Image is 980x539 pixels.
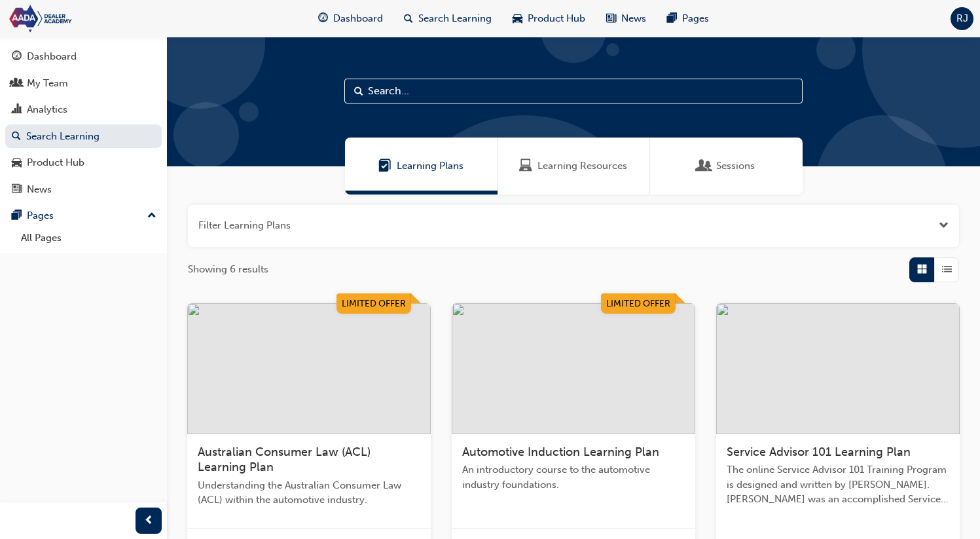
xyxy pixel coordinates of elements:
[939,218,949,233] button: Open the filter
[657,5,719,32] a: pages-iconPages
[308,5,393,32] a: guage-iconDashboard
[147,208,156,225] span: up-icon
[519,158,532,174] span: Learning Resources
[502,5,596,32] a: car-iconProduct Hub
[606,10,616,27] span: news-icon
[144,513,154,529] span: prev-icon
[5,177,162,202] a: News
[667,10,677,27] span: pages-icon
[188,262,268,277] span: Showing 6 results
[7,4,76,33] img: aada
[682,11,709,26] span: Pages
[27,208,54,223] div: Pages
[27,76,68,91] div: My Team
[12,157,22,169] span: car-icon
[12,104,22,116] span: chart-icon
[462,462,685,492] span: An introductory course to the automotive industry foundations.
[397,158,463,174] span: Learning Plans
[354,84,363,99] span: Search
[393,5,502,32] a: search-iconSearch Learning
[345,138,498,195] a: Learning PlansLearning Plans
[537,158,627,174] span: Learning Resources
[12,78,22,90] span: people-icon
[27,155,84,170] div: Product Hub
[606,298,670,309] span: Limited Offer
[716,158,755,174] span: Sessions
[344,79,803,103] input: Search...
[27,49,77,64] div: Dashboard
[5,71,162,96] a: My Team
[621,11,646,26] span: News
[5,45,162,69] a: Dashboard
[727,445,911,459] span: Service Advisor 101 Learning Plan
[378,158,391,174] span: Learning Plans
[12,210,22,222] span: pages-icon
[727,462,949,507] span: The online Service Advisor 101 Training Program is designed and written by [PERSON_NAME]. [PERSON...
[951,7,973,30] button: RJ
[12,131,21,143] span: search-icon
[942,262,952,277] span: List
[513,10,522,27] span: car-icon
[12,51,22,63] span: guage-icon
[318,10,328,27] span: guage-icon
[404,10,413,27] span: search-icon
[917,262,927,277] span: Grid
[27,182,52,197] div: News
[12,184,22,196] span: news-icon
[5,151,162,175] a: Product Hub
[528,11,585,26] span: Product Hub
[187,303,431,434] img: 2f195e5f-3576-4b2e-a1ba-3bff30b74049.jpeg
[716,303,960,434] img: c91e75c5-10de-462b-aa94-00d5495ee523.jpg
[333,11,383,26] span: Dashboard
[498,138,650,195] a: Learning ResourcesLearning Resources
[5,45,162,201] div: DashboardMy TeamAnalyticsSearch LearningProduct HubNews
[16,228,162,248] a: All Pages
[452,303,695,434] img: 7c7e725a-922f-4e0a-bc35-4429453c1ed8.jpg
[698,158,711,174] span: Sessions
[462,445,659,459] span: Automotive Induction Learning Plan
[650,138,803,195] a: SessionsSessions
[5,204,162,228] button: Pages
[956,11,968,26] span: RJ
[198,445,371,475] span: Australian Consumer Law (ACL) Learning Plan
[596,5,657,32] a: news-iconNews
[5,98,162,122] a: Analytics
[27,102,67,117] div: Analytics
[5,124,162,149] a: Search Learning
[418,11,492,26] span: Search Learning
[342,298,406,309] span: Limited Offer
[198,478,420,508] span: Understanding the Australian Consumer Law (ACL) within the automotive industry.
